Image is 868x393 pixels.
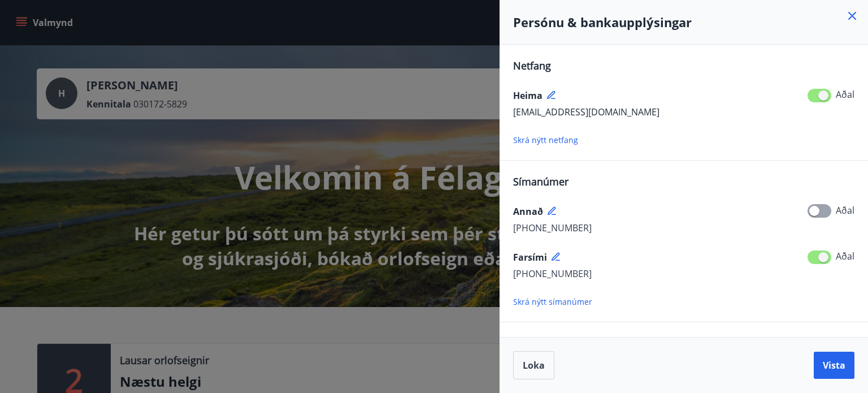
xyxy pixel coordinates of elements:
[513,296,592,307] span: Skrá nýtt símanúmer
[836,88,854,101] span: Aðal
[513,135,578,145] span: Skrá nýtt netfang
[513,106,659,118] span: [EMAIL_ADDRESS][DOMAIN_NAME]
[513,222,592,234] span: [PHONE_NUMBER]
[523,359,545,372] span: Loka
[513,89,542,102] span: Heima
[836,250,854,262] span: Aðal
[513,267,592,280] span: [PHONE_NUMBER]
[814,352,854,379] button: Vista
[513,175,568,188] span: Símanúmer
[513,14,854,31] h4: Persónu & bankaupplýsingar
[823,359,845,372] span: Vista
[513,205,543,218] span: Annað
[836,204,854,217] span: Aðal
[513,251,547,264] span: Farsími
[513,351,554,379] button: Loka
[513,59,551,72] span: Netfang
